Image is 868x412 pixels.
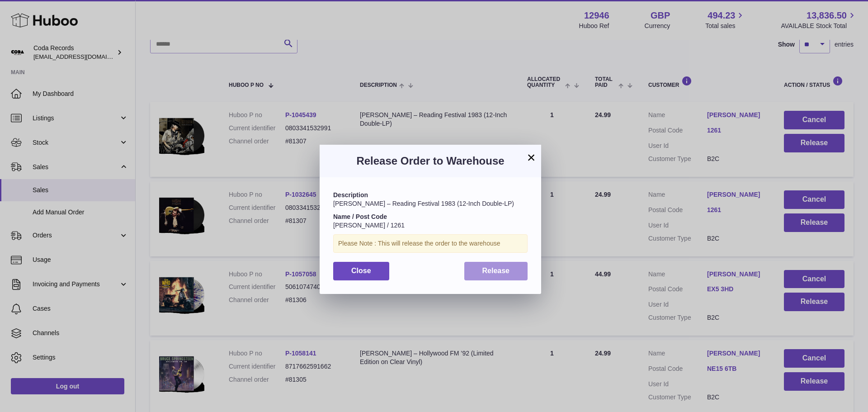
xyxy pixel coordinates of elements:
[333,234,528,253] div: Please Note : This will release the order to the warehouse
[333,213,387,220] strong: Name / Post Code
[333,222,405,229] span: [PERSON_NAME] / 1261
[333,191,368,199] strong: Description
[351,267,371,275] span: Close
[464,262,528,280] button: Release
[333,200,514,207] span: [PERSON_NAME] – Reading Festival 1983 (12-Inch Double-LP)
[333,154,528,168] h3: Release Order to Warehouse
[526,152,537,163] button: ×
[482,267,510,275] span: Release
[333,262,389,280] button: Close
